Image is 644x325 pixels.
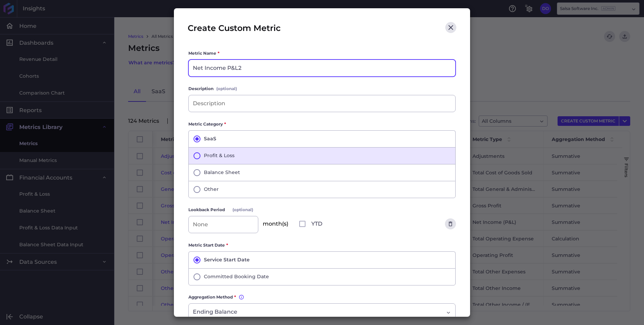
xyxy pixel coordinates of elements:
[311,220,327,228] span: YTD
[188,164,456,181] button: Balance Sheet
[188,147,456,164] button: Profit & Loss
[232,206,258,213] span: (optional)
[188,303,456,321] div: Dropdown select
[189,95,455,112] input: Description
[445,22,456,33] button: Close
[188,22,285,36] span: Create Custom Metric
[263,221,293,227] span: month(s)
[188,85,214,92] span: Description
[189,60,455,76] input: Add metric name
[193,308,237,316] span: Ending Balance
[188,181,456,198] button: Other
[189,216,258,233] input: None
[188,50,216,57] span: Metric Name
[188,130,456,147] button: SaaS
[188,251,456,268] button: Service Start Date
[188,294,233,301] span: Aggregation Method
[188,121,223,128] span: Metric Category
[188,242,225,249] span: Metric Start Date
[216,85,237,92] span: (optional)
[188,206,230,213] span: Lookback Period
[188,268,456,285] button: Committed Booking Date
